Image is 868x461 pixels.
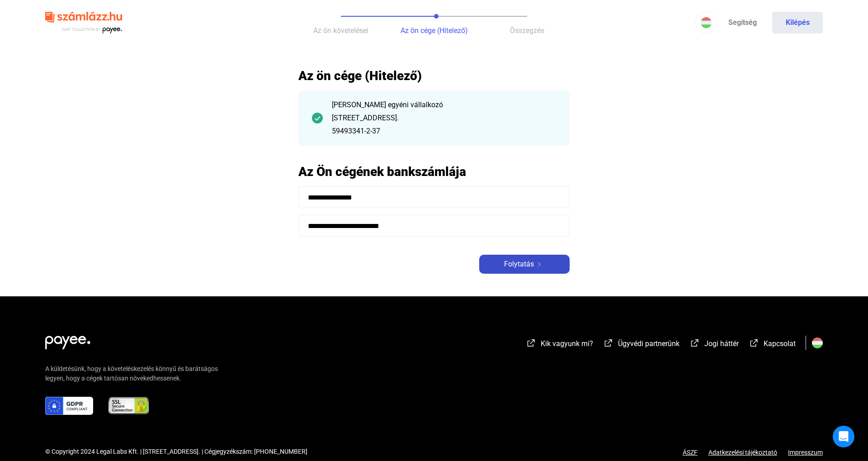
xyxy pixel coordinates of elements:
[603,338,614,347] img: external-link-white
[45,331,90,349] img: white-payee-white-dot.svg
[764,339,796,348] span: Kapcsolat
[526,338,537,347] img: external-link-white
[749,338,759,347] img: external-link-white
[479,255,570,274] button: Folytatásarrow-right-white
[704,339,739,348] span: Jogi háttér
[683,449,698,456] a: ÁSZF
[45,8,122,38] img: szamlazzhu-logo
[45,447,307,456] div: © Copyright 2024 Legal Labs Kft. | [STREET_ADDRESS]. | Cégjegyzékszám: [PHONE_NUMBER]
[749,341,796,349] a: external-link-whiteKapcsolat
[689,341,739,349] a: external-link-whiteJogi háttér
[717,12,768,33] a: Segítség
[313,26,368,35] span: Az ön követelései
[541,339,593,348] span: Kik vagyunk mi?
[298,68,570,84] h2: Az ön cége (Hitelező)
[534,262,545,266] img: arrow-right-white
[701,17,712,28] img: HU
[812,337,823,348] img: HU.svg
[689,338,700,347] img: external-link-white
[510,26,544,35] span: Összegzés
[298,164,570,180] h2: Az Ön cégének bankszámlája
[504,259,534,270] span: Folytatás
[833,426,854,447] div: Open Intercom Messenger
[332,113,556,124] div: [STREET_ADDRESS].
[698,449,788,456] a: Adatkezelési tájékoztató
[45,397,93,415] img: gdpr
[788,449,823,456] a: Impresszum
[332,100,556,110] div: [PERSON_NAME] egyéni vállalkozó
[108,397,150,415] img: ssl
[695,12,717,33] button: HU
[332,126,556,137] div: 59493341-2-37
[618,339,679,348] span: Ügyvédi partnerünk
[603,341,679,349] a: external-link-whiteÜgyvédi partnerünk
[401,26,468,35] span: Az ön cége (Hitelező)
[526,341,593,349] a: external-link-whiteKik vagyunk mi?
[312,113,323,124] img: checkmark-darker-green-circle
[772,12,823,33] button: Kilépés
